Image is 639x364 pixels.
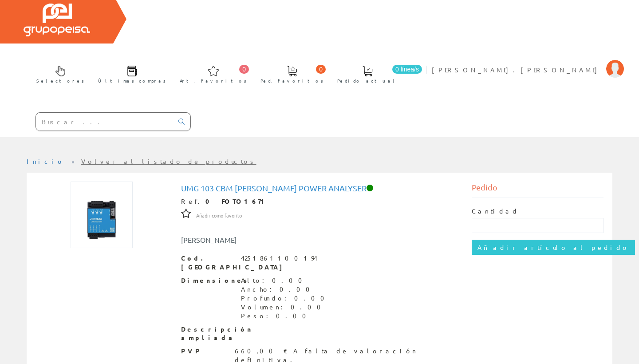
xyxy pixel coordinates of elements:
[239,65,249,74] span: 0
[71,182,133,248] img: Foto artículo UMG 103 CBM Janitza Power Analyser (139.53488372093x150)
[432,65,602,74] span: [PERSON_NAME].[PERSON_NAME]
[316,65,326,74] span: 0
[196,211,242,219] a: Añadir como favorito
[472,207,519,216] label: Cantidad
[181,254,234,272] span: Cod. [GEOGRAPHIC_DATA]
[27,157,64,165] a: Inicio
[472,240,635,255] input: Añadir artículo al pedido
[181,197,458,206] div: Ref.
[28,58,89,89] a: Selectores
[241,303,330,312] div: Volumen: 0.00
[36,113,173,131] input: Buscar ...
[180,76,247,85] span: Art. favoritos
[472,182,604,198] div: Pedido
[181,276,234,285] span: Dimensiones
[181,325,234,343] span: Descripción ampliada
[98,76,166,85] span: Últimas compras
[260,76,323,85] span: Ped. favoritos
[196,212,242,219] span: Añadir como favorito
[174,235,344,245] div: [PERSON_NAME]
[392,65,422,74] span: 0 línea/s
[337,76,398,85] span: Pedido actual
[181,347,229,356] span: PVP
[181,184,458,193] h1: UMG 103 CBM [PERSON_NAME] Power Analyser
[24,4,90,36] img: Grupo Peisa
[89,58,170,89] a: Últimas compras
[81,157,256,165] a: Volver al listado de productos
[241,254,317,263] div: 4251861100194
[241,312,330,320] div: Peso: 0.00
[241,276,330,285] div: Alto: 0.00
[36,76,84,85] span: Selectores
[241,285,330,294] div: Ancho: 0.00
[432,58,624,67] a: [PERSON_NAME].[PERSON_NAME]
[241,294,330,303] div: Profundo: 0.00
[205,197,268,205] strong: 0 FOTO1671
